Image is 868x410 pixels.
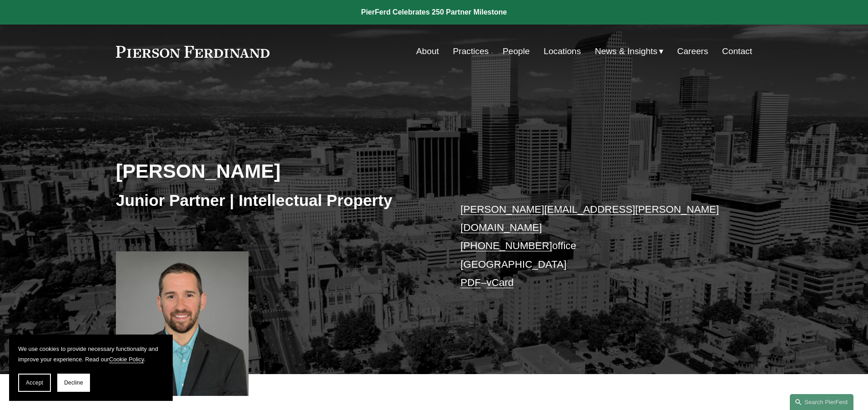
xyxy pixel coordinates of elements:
[595,44,658,60] span: News & Insights
[544,43,581,60] a: Locations
[460,277,481,288] a: PDF
[460,200,725,292] p: office [GEOGRAPHIC_DATA] –
[26,380,43,386] span: Accept
[9,335,173,401] section: Cookie banner
[487,277,514,288] a: vCard
[416,43,439,60] a: About
[57,374,90,392] button: Decline
[116,190,434,210] h3: Junior Partner | Intellectual Property
[722,43,752,60] a: Contact
[595,43,663,60] a: folder dropdown
[453,43,489,60] a: Practices
[109,356,144,363] a: Cookie Policy
[503,43,530,60] a: People
[460,204,719,233] a: [PERSON_NAME][EMAIL_ADDRESS][PERSON_NAME][DOMAIN_NAME]
[460,240,552,251] a: [PHONE_NUMBER]
[116,159,434,183] h2: [PERSON_NAME]
[64,380,83,386] span: Decline
[18,374,51,392] button: Accept
[790,394,853,410] a: Search this site
[677,43,708,60] a: Careers
[18,344,164,365] p: We use cookies to provide necessary functionality and improve your experience. Read our .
